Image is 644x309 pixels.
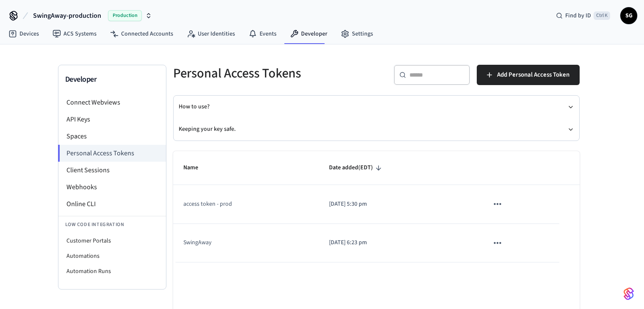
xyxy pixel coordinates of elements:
h3: Developer [65,74,159,86]
img: SeamLogoGradient.69752ec5.svg [624,287,634,301]
span: SwingAway-production [33,11,101,21]
a: Connected Accounts [103,26,180,41]
a: User Identities [180,26,242,41]
a: Developer [283,26,334,41]
h5: Personal Access Tokens [173,65,371,82]
li: Personal Access Tokens [58,145,166,162]
li: Customer Portals [58,233,166,248]
table: sticky table [173,151,580,262]
span: Ctrl K [594,11,610,20]
td: access token - prod [173,185,319,223]
li: Spaces [58,128,166,145]
li: Automation Runs [58,264,166,279]
span: SG [621,8,636,23]
a: Events [242,26,283,41]
span: Date added(EDT) [329,161,384,174]
button: Add Personal Access Token [477,65,580,85]
button: How to use? [179,96,574,118]
li: Automations [58,248,166,264]
p: [DATE] 6:23 pm [329,238,468,247]
button: Keeping your key safe. [179,118,574,141]
span: Name [183,161,209,174]
li: Client Sessions [58,162,166,179]
div: Find by IDCtrl K [549,8,617,23]
a: ACS Systems [46,26,103,41]
button: SG [620,7,637,24]
span: Add Personal Access Token [497,69,569,80]
li: Low Code Integration [58,216,166,233]
a: Settings [334,26,380,41]
span: Find by ID [565,11,591,20]
td: SwingAway [173,224,319,262]
li: Connect Webviews [58,94,166,111]
li: Online CLI [58,196,166,212]
li: API Keys [58,111,166,128]
a: Devices [2,26,46,41]
li: Webhooks [58,179,166,196]
p: [DATE] 5:30 pm [329,200,468,209]
span: Production [108,10,142,21]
